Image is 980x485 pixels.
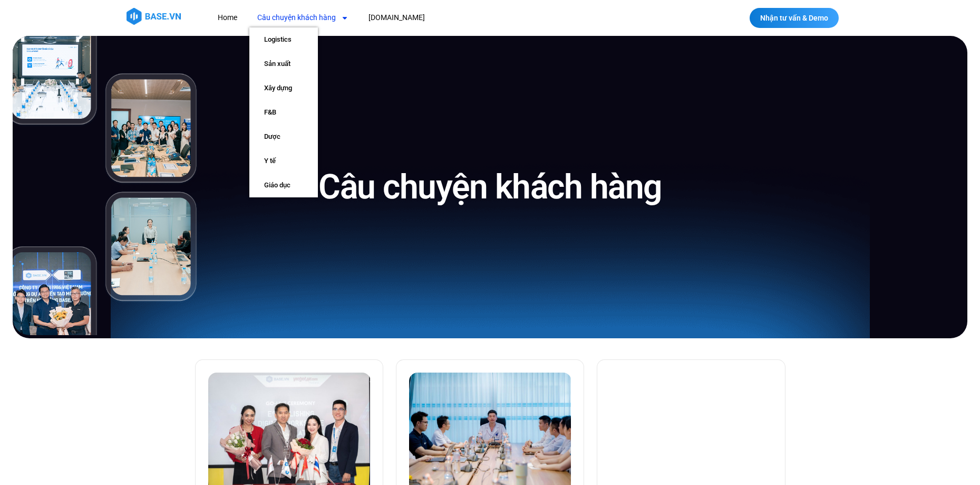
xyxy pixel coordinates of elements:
a: Câu chuyện khách hàng [249,8,356,27]
span: Nhận tư vấn & Demo [760,14,828,22]
h1: Câu chuyện khách hàng [318,165,662,209]
nav: Menu [210,8,574,27]
a: Dược [249,125,318,149]
a: F&B [249,100,318,125]
ul: Câu chuyện khách hàng [249,27,318,197]
a: [DOMAIN_NAME] [361,8,433,27]
a: Sản xuất [249,52,318,76]
a: Y tế [249,149,318,173]
a: Nhận tư vấn & Demo [750,8,839,28]
a: Home [210,8,245,27]
a: Logistics [249,27,318,52]
a: Giáo dục [249,173,318,197]
a: Xây dựng [249,76,318,100]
